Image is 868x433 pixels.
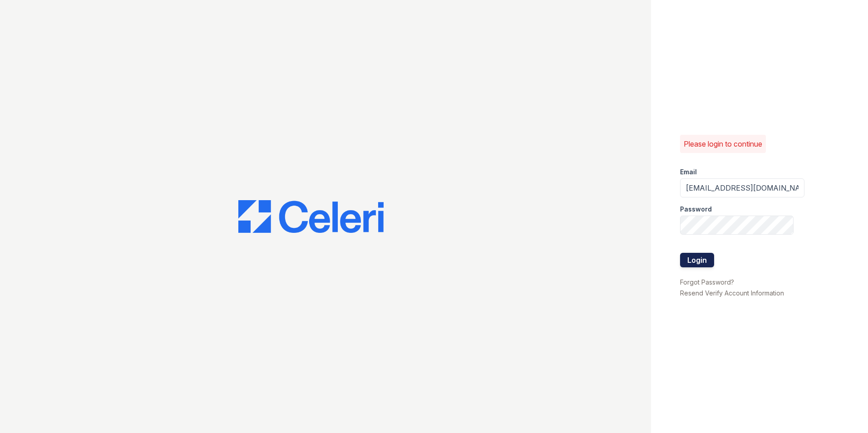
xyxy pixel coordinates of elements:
button: Login [680,253,714,267]
img: CE_Logo_Blue-a8612792a0a2168367f1c8372b55b34899dd931a85d93a1a3d3e32e68fde9ad4.png [238,200,384,233]
a: Resend Verify Account Information [680,289,784,297]
a: Forgot Password? [680,278,734,286]
label: Email [680,167,697,177]
p: Please login to continue [684,138,762,149]
label: Password [680,205,712,214]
